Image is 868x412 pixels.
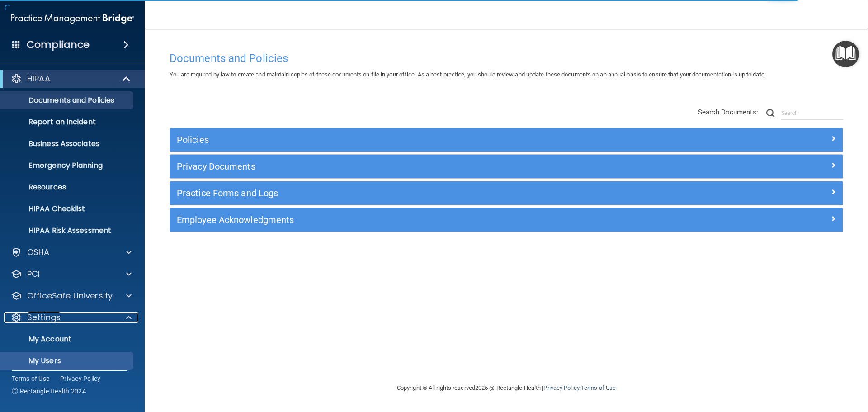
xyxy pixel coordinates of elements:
[27,269,40,279] p: PCI
[60,374,101,383] a: Privacy Policy
[11,312,132,323] a: Settings
[6,161,129,170] p: Emergency Planning
[6,183,129,192] p: Resources
[27,290,113,301] p: OfficeSafe University
[341,374,671,403] div: Copyright © All rights reserved 2025 @ Rectangle Health | |
[12,387,86,396] span: Ⓒ Rectangle Health 2024
[11,73,131,84] a: HIPAA
[6,139,129,148] p: Business Associates
[27,73,50,84] p: HIPAA
[11,290,132,301] a: OfficeSafe University
[6,118,129,127] p: Report an Incident
[6,226,129,235] p: HIPAA Risk Assessment
[177,135,668,145] h5: Policies
[11,9,134,28] img: PMB logo
[6,356,129,365] p: My Users
[177,213,836,227] a: Employee Acknowledgments
[6,204,129,213] p: HIPAA Checklist
[12,374,49,383] a: Terms of Use
[177,188,668,198] h5: Practice Forms and Logs
[27,247,50,258] p: OSHA
[766,109,774,117] img: ic-search.3b580494.png
[581,384,616,391] a: Terms of Use
[832,41,859,67] button: Open Resource Center
[177,186,836,200] a: Practice Forms and Logs
[27,312,61,323] p: Settings
[177,133,836,147] a: Policies
[177,161,668,171] h5: Privacy Documents
[177,215,668,225] h5: Employee Acknowledgments
[781,106,843,120] input: Search
[6,335,129,344] p: My Account
[170,71,766,78] span: You are required by law to create and maintain copies of these documents on file in your office. ...
[170,52,843,64] h4: Documents and Policies
[177,159,836,174] a: Privacy Documents
[712,348,857,384] iframe: Drift Widget Chat Controller
[11,247,132,258] a: OSHA
[6,96,129,105] p: Documents and Policies
[543,384,579,391] a: Privacy Policy
[698,108,758,116] span: Search Documents:
[27,38,90,51] h4: Compliance
[11,269,132,279] a: PCI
